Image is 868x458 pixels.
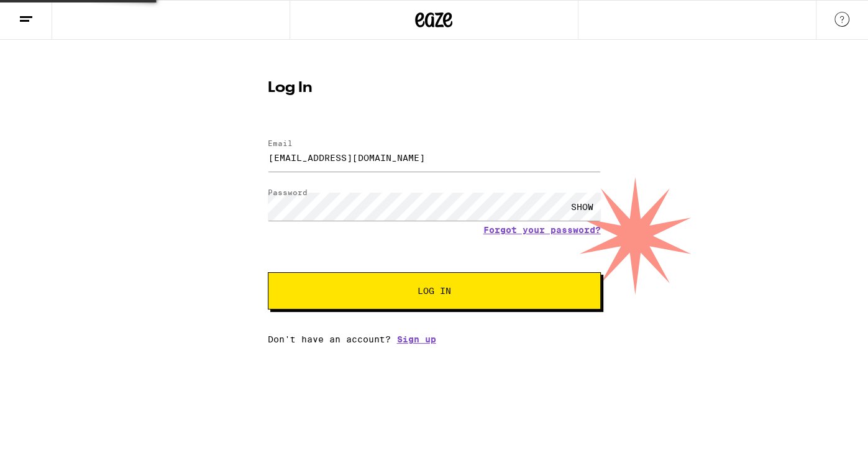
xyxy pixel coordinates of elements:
[268,272,601,309] button: Log In
[268,188,308,196] label: Password
[397,334,436,344] a: Sign up
[483,225,601,235] a: Forgot your password?
[564,193,601,221] div: SHOW
[268,334,601,344] div: Don't have an account?
[7,9,89,19] span: Hi. Need any help?
[418,286,451,295] span: Log In
[268,144,601,172] input: Email
[268,139,293,147] label: Email
[268,81,601,96] h1: Log In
